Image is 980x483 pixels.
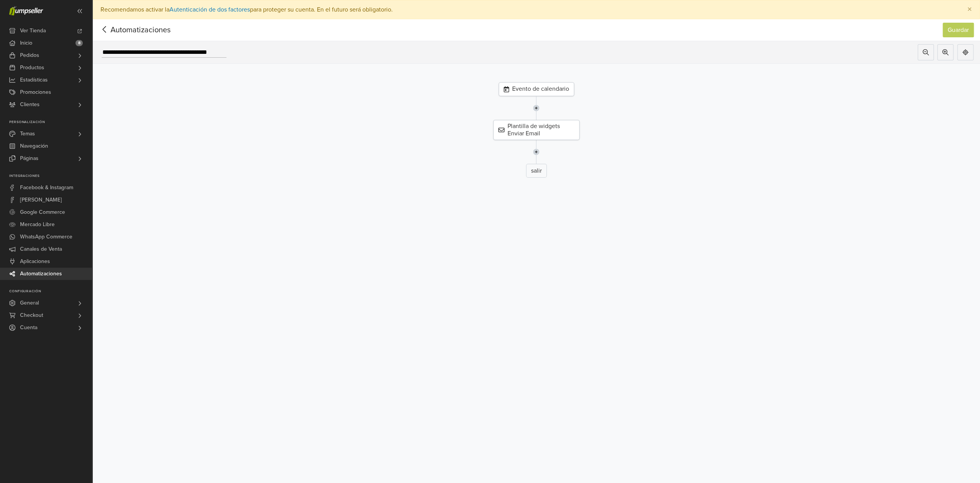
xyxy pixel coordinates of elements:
[20,297,39,309] span: General
[20,140,48,152] span: Navegación
[20,231,72,243] span: WhatsApp Commerce
[20,49,39,62] span: Pedidos
[960,0,980,19] button: Close
[20,152,39,165] span: Páginas
[20,182,73,194] span: Facebook & Instagram
[169,6,250,13] a: Autenticación de dos factores
[20,268,62,280] span: Automatizaciones
[20,62,44,74] span: Productos
[499,82,574,96] div: Evento de calendario
[9,174,92,178] p: Integraciones
[20,37,32,49] span: Inicio
[20,321,37,334] span: Cuenta
[533,140,539,164] img: line-7960e5f4d2b50ad2986e.svg
[99,24,159,36] span: Automatizaciones
[20,128,35,140] span: Temas
[75,40,83,46] span: 8
[9,120,92,125] p: Personalización
[20,206,65,218] span: Google Commerce
[20,218,55,231] span: Mercado Libre
[20,74,48,86] span: Estadísticas
[20,243,62,255] span: Canales de Venta
[9,289,92,294] p: Configuración
[533,96,539,120] img: line-7960e5f4d2b50ad2986e.svg
[967,4,972,15] span: ×
[20,309,43,321] span: Checkout
[20,255,50,268] span: Aplicaciones
[20,25,46,37] span: Ver Tienda
[943,23,974,37] button: Guardar
[20,194,62,206] span: [PERSON_NAME]
[20,86,51,98] span: Promociones
[493,120,580,140] div: Plantilla de widgets Enviar Email
[20,98,40,111] span: Clientes
[526,164,547,178] div: salir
